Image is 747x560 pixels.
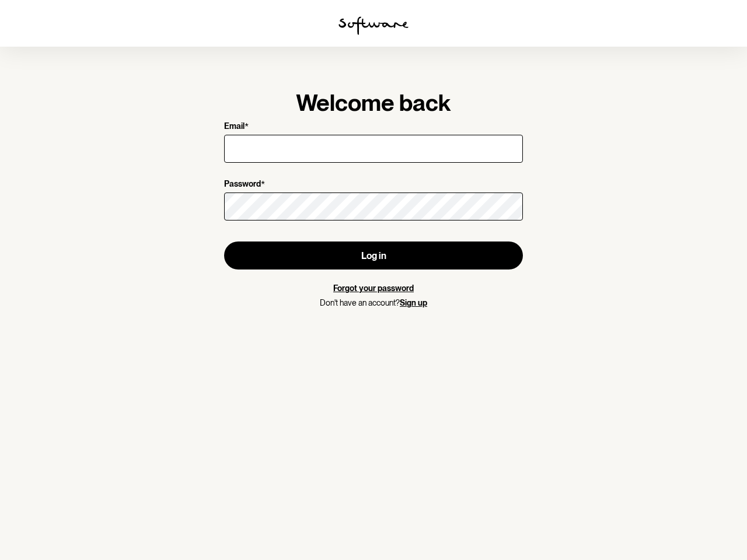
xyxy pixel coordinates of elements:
a: Forgot your password [333,283,414,293]
h1: Welcome back [224,89,523,117]
p: Email [224,121,245,132]
button: Log in [224,242,523,269]
p: Password [224,179,261,190]
a: Sign up [400,298,427,307]
img: software logo [338,16,409,35]
p: Don't have an account? [224,298,523,308]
